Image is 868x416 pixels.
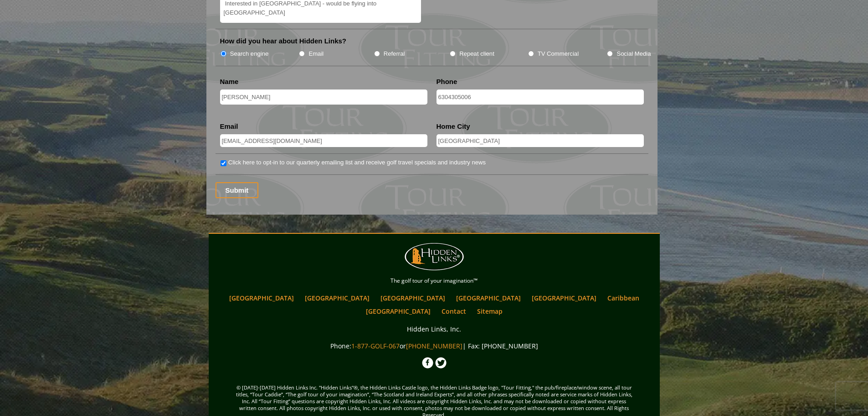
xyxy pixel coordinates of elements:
label: Email [220,122,238,131]
label: Name [220,77,239,86]
a: [GEOGRAPHIC_DATA] [225,291,298,305]
label: TV Commercial [538,49,579,58]
p: Phone: or | Fax: [PHONE_NUMBER] [211,340,657,352]
a: [GEOGRAPHIC_DATA] [361,305,435,318]
img: Facebook [422,357,433,369]
label: Search engine [230,49,269,58]
label: Click here to opt-in to our quarterly emailing list and receive golf travel specials and industry... [228,158,486,167]
a: 1-877-GOLF-067 [351,342,400,350]
input: Submit [216,182,259,198]
img: Twitter [435,357,447,369]
a: [GEOGRAPHIC_DATA] [452,291,525,305]
a: [GEOGRAPHIC_DATA] [527,291,601,305]
a: Sitemap [473,305,507,318]
a: [PHONE_NUMBER] [406,342,462,350]
label: How did you hear about Hidden Links? [220,37,347,46]
label: Phone [437,77,457,86]
label: Referral [384,49,405,58]
a: Caribbean [603,291,644,305]
a: [GEOGRAPHIC_DATA] [376,291,450,305]
a: Contact [437,305,471,318]
label: Repeat client [459,49,494,58]
label: Home City [437,122,470,131]
label: Email [308,49,324,58]
p: Hidden Links, Inc. [211,323,657,335]
a: [GEOGRAPHIC_DATA] [300,291,374,305]
p: The golf tour of your imagination™ [211,276,657,286]
label: Social Media [616,49,651,58]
